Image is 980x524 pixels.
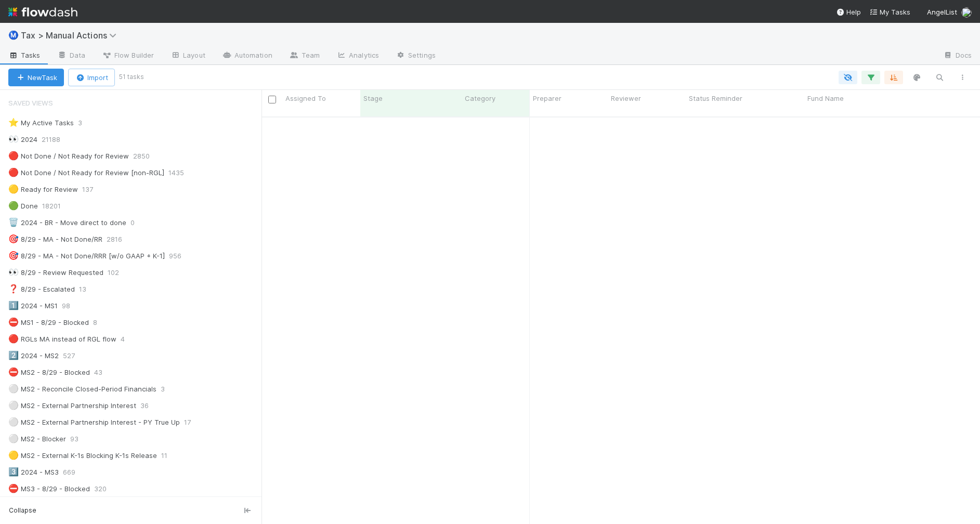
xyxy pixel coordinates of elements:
[8,284,19,293] span: ❓
[161,449,178,462] span: 11
[8,200,38,213] div: Done
[169,250,192,263] span: 956
[70,433,89,446] span: 93
[8,116,74,129] div: My Active Tasks
[42,200,71,213] span: 18201
[130,216,145,229] span: 0
[214,48,281,64] a: Automation
[927,8,957,16] span: AngelList
[363,93,383,103] span: Stage
[8,233,102,246] div: 8/29 - MA - Not Done/RR
[961,7,972,18] img: avatar_45ea4894-10ca-450f-982d-dabe3bd75b0b.png
[140,399,159,412] span: 36
[63,349,85,362] span: 527
[807,93,844,103] span: Fund Name
[9,506,36,515] span: Collapse
[21,30,122,41] span: Tax > Manual Actions
[8,366,90,379] div: MS2 - 8/29 - Blocked
[8,384,19,393] span: ⚪
[121,333,135,346] span: 4
[108,266,129,279] span: 102
[8,383,156,396] div: MS2 - Reconcile Closed-Period Financials
[8,250,165,263] div: 8/29 - MA - Not Done/RRR [w/o GAAP + K-1]
[268,96,276,103] input: Toggle All Rows Selected
[42,133,71,146] span: 21188
[8,417,19,426] span: ⚪
[8,401,19,410] span: ⚪
[8,484,19,493] span: ⛔
[8,351,19,360] span: 2️⃣
[79,283,97,296] span: 13
[8,316,89,329] div: MS1 - 8/29 - Blocked
[82,183,103,196] span: 137
[8,183,78,196] div: Ready for Review
[8,216,126,229] div: 2024 - BR - Move direct to done
[611,93,641,103] span: Reviewer
[168,166,194,179] span: 1435
[8,299,58,312] div: 2024 - MS1
[8,433,66,446] div: MS2 - Blocker
[8,151,19,160] span: 🔴
[8,368,19,376] span: ⛔
[8,201,19,210] span: 🟢
[8,467,19,476] span: 3️⃣
[8,349,59,362] div: 2024 - MS2
[8,150,129,163] div: Not Done / Not Ready for Review
[8,31,19,40] span: Ⓜ️
[107,233,133,246] span: 2816
[533,93,561,103] span: Preparer
[68,69,115,86] button: Import
[689,93,742,103] span: Status Reminder
[8,185,19,193] span: 🟡
[8,118,19,127] span: ⭐
[161,383,175,396] span: 3
[8,93,53,113] span: Saved Views
[8,268,19,277] span: 👀
[8,168,19,177] span: 🔴
[8,334,19,343] span: 🔴
[8,133,37,146] div: 2024
[93,316,108,329] span: 8
[8,218,19,227] span: 🗑️
[8,166,164,179] div: Not Done / Not Ready for Review [non-RGL]
[8,3,77,21] img: logo-inverted-e16ddd16eac7371096b0.svg
[8,266,103,279] div: 8/29 - Review Requested
[162,48,214,64] a: Layout
[8,333,116,346] div: RGLs MA instead of RGL flow
[836,7,861,17] div: Help
[935,48,980,64] a: Docs
[94,48,162,64] a: Flow Builder
[8,482,90,495] div: MS3 - 8/29 - Blocked
[869,8,910,16] span: My Tasks
[285,93,326,103] span: Assigned To
[8,135,19,143] span: 👀
[184,416,201,429] span: 17
[8,449,157,462] div: MS2 - External K-1s Blocking K-1s Release
[8,301,19,310] span: 1️⃣
[8,318,19,326] span: ⛔
[8,69,64,86] button: NewTask
[102,50,154,60] span: Flow Builder
[8,283,75,296] div: 8/29 - Escalated
[387,48,444,64] a: Settings
[869,7,910,17] a: My Tasks
[8,466,59,479] div: 2024 - MS3
[8,451,19,460] span: 🟡
[62,299,81,312] span: 98
[94,482,117,495] span: 320
[8,50,41,60] span: Tasks
[465,93,495,103] span: Category
[8,399,136,412] div: MS2 - External Partnership Interest
[8,416,180,429] div: MS2 - External Partnership Interest - PY True Up
[119,72,144,82] small: 51 tasks
[63,466,86,479] span: 669
[133,150,160,163] span: 2850
[8,251,19,260] span: 🎯
[281,48,328,64] a: Team
[8,434,19,443] span: ⚪
[8,234,19,243] span: 🎯
[78,116,93,129] span: 3
[328,48,387,64] a: Analytics
[94,366,113,379] span: 43
[49,48,94,64] a: Data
